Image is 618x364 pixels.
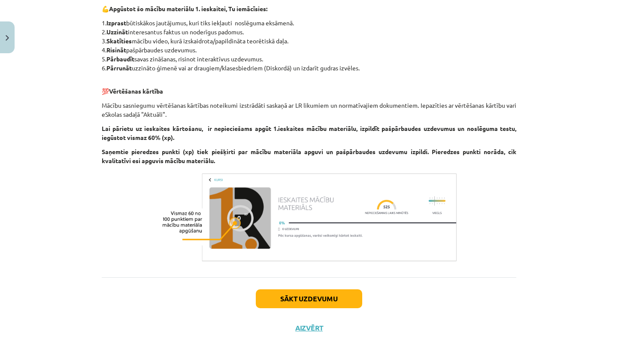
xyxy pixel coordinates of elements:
img: icon-close-lesson-0947bae3869378f0d4975bcd49f059093ad1ed9edebbc8119c70593378902aed.svg [6,35,9,41]
b: Lai pārietu uz ieskaites kārtošanu, ir nepieciešams apgūt 1.ieskaites mācību materiālu, izpildīt ... [102,124,516,141]
p: 1. būtiskākos jautājumus, kuri tiks iekļauti noslēguma eksāmenā. 2. interesantus faktus un noderī... [102,18,516,73]
b: Apgūstot šo mācību materiālu 1. ieskaitei, Tu iemācīsies: [109,5,267,12]
p: Mācību sasniegumu vērtēšanas kārtības noteikumi izstrādāti saskaņā ar LR likumiem un normatīvajie... [102,101,516,119]
button: Sākt uzdevumu [256,289,362,308]
p: 💯 [102,78,516,96]
b: Pārrunāt [106,64,132,72]
b: Uzzināt [106,28,128,36]
b: Saņemtie pieredzes punkti (xp) tiek piešķirti par mācību materiāla apguvi un pašpārbaudes uzdevum... [102,148,516,164]
button: Aizvērt [293,324,325,332]
b: Izprast [106,19,126,27]
p: 💪 [102,4,516,13]
b: Pārbaudīt [106,55,134,63]
b: Skatīties [106,37,132,45]
b: Vērtēšanas kārtība [109,87,163,95]
b: Risināt [106,46,126,54]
